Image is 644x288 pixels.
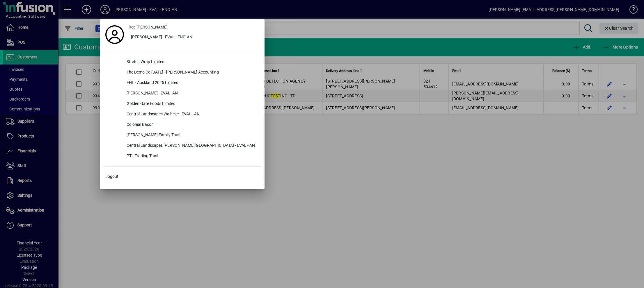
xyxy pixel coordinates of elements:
[103,88,262,99] button: [PERSON_NAME] - EVAL -AN
[103,57,262,67] button: Stretch Wrap Limited
[129,24,168,30] span: Reg [PERSON_NAME]
[103,151,262,162] button: PTL Trading Trust
[103,120,262,130] button: Colonial Bacon
[122,78,262,88] div: EHL - Auckland 2025 Limited
[122,109,262,120] div: Central Landscapes Waiheke - EVAL - AN
[126,32,262,43] button: [PERSON_NAME] - EVAL - ENG-AN
[103,171,262,182] button: Logout
[122,120,262,130] div: Colonial Bacon
[103,109,262,120] button: Central Landscapes Waiheke - EVAL - AN
[126,22,262,32] a: Reg [PERSON_NAME]
[103,29,126,40] a: Profile
[122,130,262,141] div: [PERSON_NAME] Family Trust
[105,173,118,180] span: Logout
[122,99,262,109] div: Golden Gate Foods Limited
[122,151,262,162] div: PTL Trading Trust
[122,141,262,151] div: Central Landscapes [PERSON_NAME][GEOGRAPHIC_DATA] - EVAL - AN
[103,78,262,88] button: EHL - Auckland 2025 Limited
[122,88,262,99] div: [PERSON_NAME] - EVAL -AN
[103,141,262,151] button: Central Landscapes [PERSON_NAME][GEOGRAPHIC_DATA] - EVAL - AN
[122,57,262,67] div: Stretch Wrap Limited
[122,67,262,78] div: The Demo Co [DATE] - [PERSON_NAME] Accounting
[103,99,262,109] button: Golden Gate Foods Limited
[103,67,262,78] button: The Demo Co [DATE] - [PERSON_NAME] Accounting
[103,130,262,141] button: [PERSON_NAME] Family Trust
